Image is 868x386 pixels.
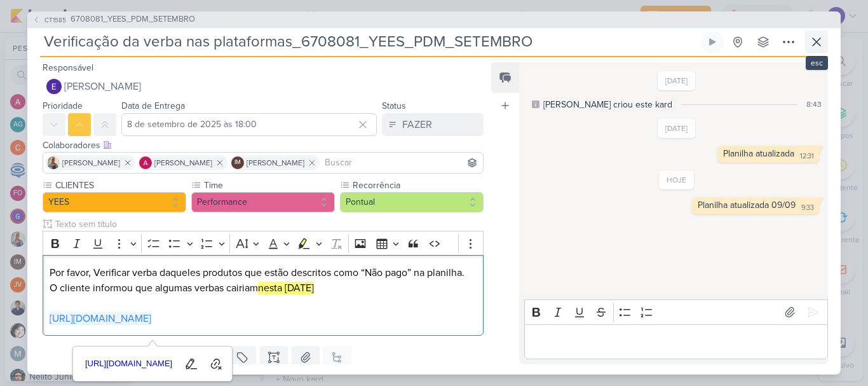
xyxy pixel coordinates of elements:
[43,75,484,98] button: [PERSON_NAME]
[231,156,244,169] div: Isabella Machado Guimarães
[402,117,432,132] div: FAZER
[40,31,698,53] input: Kard Sem Título
[247,157,304,169] span: [PERSON_NAME]
[46,79,62,94] img: Eduardo Quaresma
[723,148,794,159] div: Planilha atualizada
[43,139,484,152] div: Colaboradores
[47,156,60,169] img: Iara Santos
[54,179,186,192] label: CLIENTES
[234,160,241,166] p: IM
[543,98,672,111] div: [PERSON_NAME] criou este kard
[800,151,814,162] div: 12:31
[322,155,480,170] input: Buscar
[43,192,186,212] button: YEES
[698,200,796,210] div: Planilha atualizada 09/09
[806,56,828,70] div: esc
[62,157,120,169] span: [PERSON_NAME]
[524,324,828,359] div: Editor editing area: main
[43,255,484,336] div: Editor editing area: main
[191,192,335,212] button: Performance
[81,354,177,374] a: [URL][DOMAIN_NAME]
[121,100,185,111] label: Data de Entrega
[340,192,484,212] button: Pontual
[43,231,484,256] div: Editor toolbar
[64,79,141,94] span: [PERSON_NAME]
[806,99,822,110] div: 8:43
[139,156,152,169] img: Alessandra Gomes
[121,113,377,136] input: Select a date
[382,113,484,136] button: FAZER
[203,179,335,192] label: Time
[351,179,484,192] label: Recorrência
[801,203,814,213] div: 9:33
[382,100,406,111] label: Status
[707,37,717,47] div: Ligar relógio
[81,356,177,371] span: [URL][DOMAIN_NAME]
[53,217,484,231] input: Texto sem título
[43,100,83,111] label: Prioridade
[258,282,314,294] mark: nesta [DATE]
[154,157,212,169] span: [PERSON_NAME]
[43,62,93,73] label: Responsável
[524,300,828,324] div: Editor toolbar
[50,265,477,296] p: Por favor, Verificar verba daqueles produtos que estão descritos como “Não pago” na planilha. O c...
[50,312,151,325] a: [URL][DOMAIN_NAME]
